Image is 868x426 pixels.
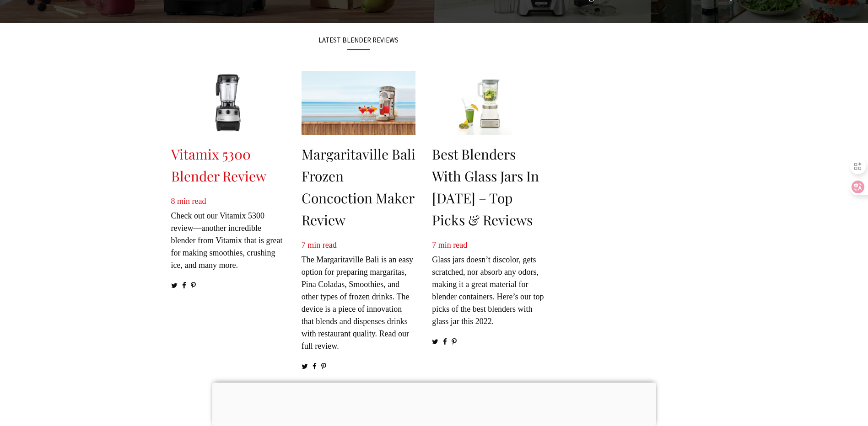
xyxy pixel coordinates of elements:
[171,197,175,206] span: 8
[571,37,695,311] iframe: Advertisement
[302,240,306,250] span: 7
[302,71,415,135] img: Margaritaville Bali Frozen Concoction Maker Review
[432,240,436,250] span: 7
[212,383,656,424] iframe: Advertisement
[171,71,285,135] img: Vitamix 5300 Blender Review
[302,145,415,229] a: Margaritaville Bali Frozen Concoction Maker Review
[651,12,868,21] a: Best Countertop Blenders Under $100 of 2022
[177,197,206,206] span: min read
[171,145,266,185] a: Vitamix 5300 Blender Review
[171,37,546,43] h3: LATEST BLENDER REVIEWS
[432,71,546,135] img: Best Blenders With Glass Jars In 2022 – Top Picks & Reviews
[438,240,467,250] span: min read
[171,195,285,272] p: Check out our Vitamix 5300 review—another incredible blender from Vitamix that is great for makin...
[432,239,546,328] p: Glass jars doesn’t discolor, gets scratched, nor absorb any odors, making it a great material for...
[434,12,651,21] a: Best Oster Blenders in the Market: Blenders for Low Budget
[432,145,539,229] a: Best Blenders With Glass Jars In [DATE] – Top Picks & Reviews
[302,239,415,352] p: The Margaritaville Bali is an easy option for preparing margaritas, Pina Coladas, Smoothies, and ...
[307,240,336,250] span: min read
